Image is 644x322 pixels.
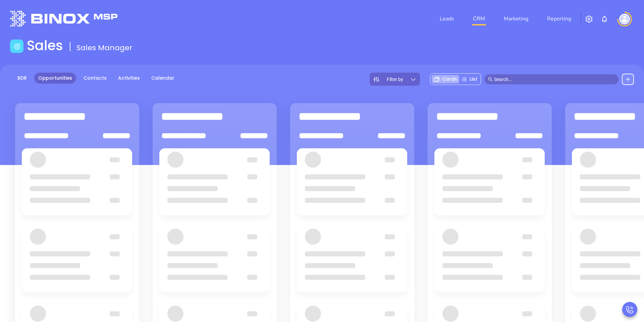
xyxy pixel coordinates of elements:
span: Sales Manager [76,43,132,53]
a: Reporting [544,12,574,25]
h1: Sales [27,37,63,54]
a: BDR [13,73,31,84]
a: Activities [114,73,144,84]
a: Marketing [501,12,531,25]
a: CRM [470,12,488,25]
img: iconNotification [600,15,608,23]
span: Filter by [387,77,403,82]
img: logo [10,11,117,26]
input: Search… [494,76,615,83]
a: Contacts [79,73,111,84]
span: List [470,76,477,83]
a: Leads [437,12,457,25]
span: Cards [442,76,457,83]
a: Opportunities [34,73,76,84]
img: user [619,14,630,24]
a: Calendar [147,73,178,84]
span: search [488,77,493,82]
img: iconSetting [585,15,593,23]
